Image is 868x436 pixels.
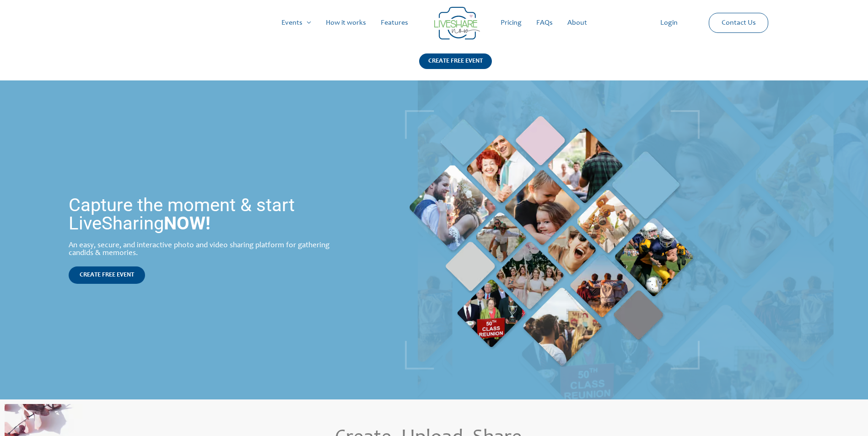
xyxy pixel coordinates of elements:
[16,8,852,37] nav: Site Navigation
[419,53,492,80] a: CREATE FREE EVENT
[714,13,763,32] a: Contact Us
[80,272,134,278] span: CREATE FREE EVENT
[529,8,560,37] a: FAQs
[419,53,492,69] div: CREATE FREE EVENT
[69,266,145,284] a: CREATE FREE EVENT
[164,213,210,234] strong: NOW!
[653,8,685,37] a: Login
[69,242,346,257] div: An easy, secure, and interactive photo and video sharing platform for gathering candids & memories.
[69,196,346,233] h1: Capture the moment & start LiveSharing
[405,110,700,370] img: home_banner_pic | Live Photo Slideshow for Events | Create Free Events Album for Any Occasion
[560,8,594,37] a: About
[493,8,529,37] a: Pricing
[318,8,373,37] a: How it works
[373,8,415,37] a: Features
[434,7,480,40] img: Group 14 | Live Photo Slideshow for Events | Create Free Events Album for Any Occasion
[274,8,318,37] a: Events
